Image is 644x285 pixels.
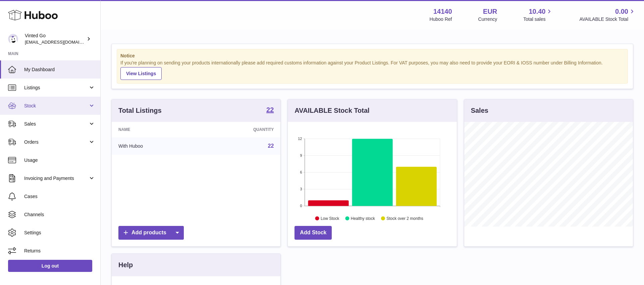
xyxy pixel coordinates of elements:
[25,39,99,45] span: [EMAIL_ADDRESS][DOMAIN_NAME]
[24,211,95,218] span: Channels
[25,33,85,45] div: Vinted Go
[120,60,624,80] div: If you're planning on sending your products internationally please add required customs informati...
[579,16,636,22] span: AVAILABLE Stock Total
[300,153,302,157] text: 9
[8,34,18,44] img: giedre.bartusyte@vinted.com
[321,216,339,221] text: Low Stock
[294,106,369,115] h3: AVAILABLE Stock Total
[24,121,88,127] span: Sales
[24,175,88,182] span: Invoicing and Payments
[294,226,332,240] a: Add Stock
[201,122,281,137] th: Quantity
[523,16,553,22] span: Total sales
[478,16,497,22] div: Currency
[24,248,95,254] span: Returns
[118,106,162,115] h3: Total Listings
[24,230,95,236] span: Settings
[24,85,88,91] span: Listings
[118,226,184,240] a: Add products
[24,66,95,73] span: My Dashboard
[118,260,133,270] h3: Help
[24,157,95,163] span: Usage
[300,170,302,174] text: 6
[24,193,95,200] span: Cases
[120,67,162,80] a: View Listings
[300,204,302,208] text: 0
[8,260,92,272] a: Log out
[112,122,201,137] th: Name
[615,7,628,16] span: 0.00
[266,106,274,114] a: 22
[471,106,488,115] h3: Sales
[483,7,497,16] strong: EUR
[529,7,545,16] span: 10.40
[387,216,423,221] text: Stock over 2 months
[120,53,624,59] strong: Notice
[24,139,88,145] span: Orders
[298,137,302,141] text: 12
[433,7,452,16] strong: 14140
[300,187,302,191] text: 3
[351,216,375,221] text: Healthy stock
[430,16,452,22] div: Huboo Ref
[268,143,274,149] a: 22
[112,137,201,155] td: With Huboo
[24,103,88,109] span: Stock
[266,106,274,113] strong: 22
[523,7,553,22] a: 10.40 Total sales
[579,7,636,22] a: 0.00 AVAILABLE Stock Total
